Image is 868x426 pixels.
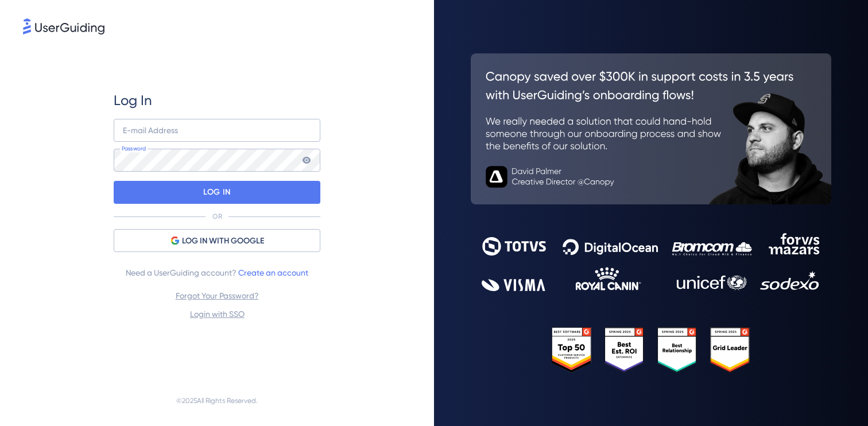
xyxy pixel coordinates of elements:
[182,234,264,248] span: LOG IN WITH GOOGLE
[23,18,104,34] img: 8faab4ba6bc7696a72372aa768b0286c.svg
[176,291,259,300] a: Forgot Your Password?
[471,53,831,204] img: 26c0aa7c25a843aed4baddd2b5e0fa68.svg
[482,233,820,291] img: 9302ce2ac39453076f5bc0f2f2ca889b.svg
[126,266,308,280] span: Need a UserGuiding account?
[203,183,230,202] p: LOG IN
[176,394,258,408] span: © 2025 All Rights Reserved.
[190,309,245,319] a: Login with SSO
[552,327,750,373] img: 25303e33045975176eb484905ab012ff.svg
[238,268,308,277] a: Create an account
[820,381,854,415] iframe: UserGuiding AI Assistant Launcher
[114,119,320,142] input: example@company.com
[212,212,222,221] p: OR
[114,91,152,110] span: Log In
